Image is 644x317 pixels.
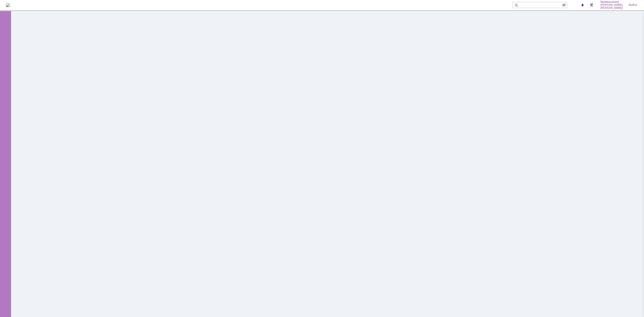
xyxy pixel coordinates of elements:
img: logo [6,3,10,7]
a: Перейти на домашнюю страницу [6,3,10,7]
span: Мукминьзянов [600,1,623,4]
span: Расширенный поиск [562,2,567,7]
span: [PERSON_NAME] [600,4,623,7]
a: Перейти в интерфейс администратора [588,2,594,8]
span: [PERSON_NAME] [600,7,623,10]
